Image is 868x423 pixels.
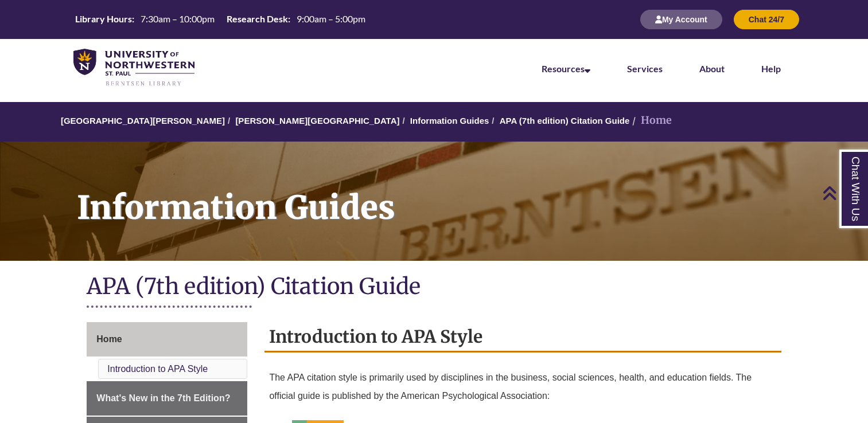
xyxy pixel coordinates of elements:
a: Services [627,63,663,74]
a: Home [87,322,247,357]
button: My Account [640,10,722,29]
h1: APA (7th edition) Citation Guide [87,272,781,303]
span: What's New in the 7th Edition? [96,393,230,403]
span: Home [96,334,122,344]
img: UNWSP Library Logo [73,49,194,87]
a: Information Guides [410,116,489,126]
th: Research Desk: [222,13,292,25]
h1: Information Guides [64,142,868,246]
a: My Account [640,14,722,24]
th: Library Hours: [71,13,136,25]
a: Hours Today [71,13,370,26]
table: Hours Today [71,13,370,25]
span: 9:00am – 5:00pm [297,13,365,24]
button: Chat 24/7 [734,10,799,29]
p: The APA citation style is primarily used by disciplines in the business, social sciences, health,... [269,364,776,410]
a: Chat 24/7 [734,14,799,24]
a: What's New in the 7th Edition? [87,381,247,416]
h2: Introduction to APA Style [264,322,781,352]
a: [PERSON_NAME][GEOGRAPHIC_DATA] [235,116,399,126]
a: Help [761,63,781,74]
a: Introduction to APA Style [107,364,208,374]
span: 7:30am – 10:00pm [141,13,215,24]
a: APA (7th edition) Citation Guide [500,116,630,126]
a: Back to Top [822,185,865,201]
li: Home [629,112,672,129]
a: About [699,63,725,74]
a: Resources [542,63,590,74]
a: [GEOGRAPHIC_DATA][PERSON_NAME] [61,116,225,126]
